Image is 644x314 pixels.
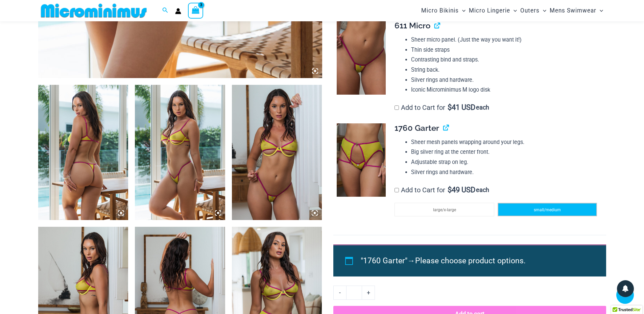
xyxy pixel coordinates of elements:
a: Micro LingerieMenu ToggleMenu Toggle [467,2,519,19]
img: Dangers Kiss Solar Flair 6060 Thong 1760 Garter 03 [337,123,386,197]
span: $ [448,186,452,194]
li: Thin side straps [411,45,600,55]
a: Search icon link [162,6,168,15]
img: Dangers Kiss Solar Flair 1060 Bra 6060 Thong [135,85,225,220]
span: each [476,187,489,193]
nav: Site Navigation [419,1,606,20]
input: Add to Cart for$41 USD each [395,105,399,110]
li: Silver rings and hardware. [411,75,600,85]
img: Dangers Kiss Solar Flair 1060 Bra 611 Micro [232,85,322,220]
li: Sheer mesh panels wrapping around your legs. [411,137,600,147]
li: Silver rings and hardware. [411,167,600,177]
li: Sheer micro panel. (Just the way you want it!) [411,35,600,45]
label: Add to Cart for [395,103,489,112]
span: small/medium [534,208,561,212]
a: - [333,286,346,300]
a: Account icon link [175,8,181,14]
a: + [362,286,375,300]
span: Menu Toggle [540,2,546,19]
img: MM SHOP LOGO FLAT [38,3,149,18]
span: large/x-large [433,208,456,212]
span: Menu Toggle [510,2,517,19]
img: Dangers Kiss Solar Flair 611 Micro [337,21,386,95]
li: → [361,253,591,269]
span: Menu Toggle [459,2,466,19]
a: Micro BikinisMenu ToggleMenu Toggle [420,2,467,19]
a: View Shopping Cart, 3 items [188,3,204,18]
span: Mens Swimwear [550,2,596,19]
span: Micro Lingerie [469,2,510,19]
span: Outers [520,2,540,19]
span: each [476,104,489,111]
span: $ [448,103,452,112]
span: Micro Bikinis [421,2,459,19]
li: String back. [411,65,600,75]
a: OutersMenu ToggleMenu Toggle [519,2,548,19]
li: Contrasting bind and straps. [411,55,600,65]
img: Dangers Kiss Solar Flair 1060 Bra 6060 Thong [38,85,128,220]
li: large/x-large [395,203,494,216]
span: "1760 Garter" [361,256,407,265]
li: Big silver ring at the center front. [411,147,600,157]
span: 1760 Garter [395,123,439,133]
label: Add to Cart for [395,186,489,194]
span: 611 Micro [395,21,430,30]
li: Iconic Microminimus M logo disk [411,85,600,95]
span: Please choose product options. [415,256,526,265]
input: Add to Cart for$49 USD each [395,188,399,192]
li: Adjustable strap on leg. [411,157,600,167]
input: Product quantity [346,286,362,300]
a: Mens SwimwearMenu ToggleMenu Toggle [548,2,605,19]
span: Menu Toggle [596,2,603,19]
span: 41 USD [448,104,475,111]
li: small/medium [498,203,597,216]
span: 49 USD [448,187,475,193]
